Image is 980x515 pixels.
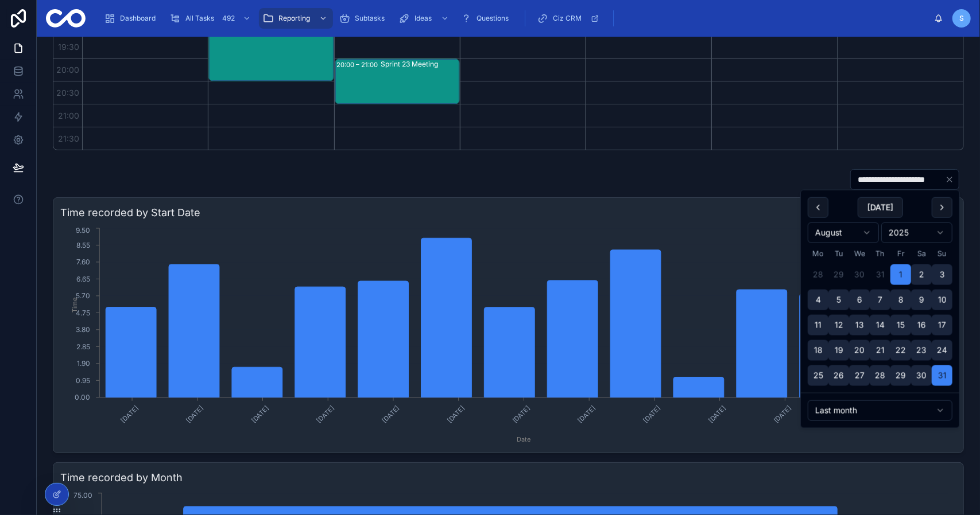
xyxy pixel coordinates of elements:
h3: Time recorded by Month [60,470,956,486]
button: Sunday, 17 August 2025, selected [932,315,952,335]
div: 492 [219,11,238,25]
text: [DATE] [511,404,532,424]
span: Ciz CRM [553,14,582,23]
span: Ideas [415,14,432,23]
th: Saturday [911,248,932,260]
text: [DATE] [772,404,793,424]
button: Wednesday, 30 July 2025 [849,264,870,285]
button: Sunday, 31 August 2025, selected [932,365,952,386]
tspan: 75.00 [73,491,92,500]
text: [DATE] [707,404,727,424]
button: Monday, 4 August 2025, selected [808,290,828,310]
text: [DATE] [315,404,336,424]
a: Questions [457,8,517,29]
a: Subtasks [335,8,393,29]
button: Tuesday, 26 August 2025, selected [828,365,849,386]
table: August 2025 [808,248,952,386]
span: All Tasks [185,14,214,23]
button: Sunday, 24 August 2025, selected [932,340,952,361]
button: Thursday, 31 July 2025 [870,264,890,285]
a: Reporting [259,8,333,29]
tspan: 4.75 [76,308,90,317]
button: Monday, 25 August 2025, selected [808,365,828,386]
div: 20:00 – 21:00 [337,59,381,71]
button: Saturday, 30 August 2025, selected [911,365,932,386]
div: 19:00 – 20:30: Sprint 23 review [209,13,333,81]
span: 19:30 [55,42,82,52]
span: 21:00 [55,111,82,120]
button: Friday, 8 August 2025, selected [890,290,911,310]
a: Dashboard [100,8,164,29]
button: Friday, 1 August 2025, selected [890,264,911,285]
button: Saturday, 2 August 2025, selected [911,264,932,285]
th: Thursday [870,248,890,260]
button: Wednesday, 27 August 2025, selected [849,365,870,386]
span: Dashboard [120,14,156,23]
button: Thursday, 21 August 2025, selected [870,340,890,361]
tspan: 5.70 [76,291,90,300]
span: Subtasks [355,14,385,23]
button: Monday, 11 August 2025, selected [808,315,828,335]
text: [DATE] [380,404,401,424]
button: Monday, 18 August 2025, selected [808,340,828,361]
h3: Time recorded by Start Date [60,205,956,221]
tspan: 1.90 [77,359,90,368]
th: Monday [808,248,828,260]
button: Sunday, 3 August 2025, selected [932,264,952,285]
tspan: Time [71,298,79,313]
button: Saturday, 23 August 2025, selected [911,340,932,361]
button: [DATE] [858,197,903,218]
text: [DATE] [250,404,270,424]
tspan: 9.50 [76,226,90,235]
th: Friday [890,248,911,260]
button: Wednesday, 13 August 2025, selected [849,315,870,335]
div: Sprint 23 Meeting [381,60,439,69]
button: Friday, 22 August 2025, selected [890,340,911,361]
img: App logo [46,9,86,28]
button: Relative time [808,400,952,421]
text: [DATE] [184,404,205,424]
tspan: 6.65 [76,274,90,283]
tspan: 3.80 [76,325,90,334]
button: Friday, 29 August 2025, selected [890,365,911,386]
span: 21:30 [55,134,82,143]
button: Clear [945,175,959,184]
button: Tuesday, 19 August 2025, selected [828,340,849,361]
button: Saturday, 16 August 2025, selected [911,315,932,335]
span: 20:30 [53,88,82,97]
span: 20:00 [53,65,82,75]
a: Ideas [395,8,455,29]
button: Wednesday, 6 August 2025, selected [849,290,870,310]
button: Wednesday, 20 August 2025, selected [849,340,870,361]
span: Reporting [278,14,310,23]
text: [DATE] [446,404,466,424]
text: [DATE] [119,404,140,424]
button: Tuesday, 29 July 2025 [828,264,849,285]
div: chart [60,225,956,446]
button: Friday, 15 August 2025, selected [890,315,911,335]
button: Thursday, 28 August 2025, selected [870,365,890,386]
tspan: 0.00 [75,393,90,401]
button: Thursday, 7 August 2025, selected [870,290,890,310]
text: [DATE] [576,404,597,424]
button: Tuesday, 5 August 2025, selected [828,290,849,310]
tspan: Date [517,435,531,443]
th: Wednesday [849,248,870,260]
button: Sunday, 10 August 2025, selected [932,290,952,310]
tspan: 0.95 [76,376,90,384]
span: Questions [477,14,509,23]
div: scrollable content [95,6,934,31]
a: All Tasks492 [166,8,257,29]
span: S [959,14,964,23]
button: Saturday, 9 August 2025, selected [911,290,932,310]
button: Thursday, 14 August 2025, selected [870,315,890,335]
button: Tuesday, 12 August 2025, selected [828,315,849,335]
tspan: 7.60 [76,257,90,266]
tspan: 8.55 [76,240,90,249]
a: Ciz CRM [533,8,605,29]
button: Monday, 28 July 2025 [808,264,828,285]
th: Tuesday [828,248,849,260]
div: 20:00 – 21:00Sprint 23 Meeting [335,59,459,104]
th: Sunday [932,248,952,260]
tspan: 2.85 [76,342,90,350]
